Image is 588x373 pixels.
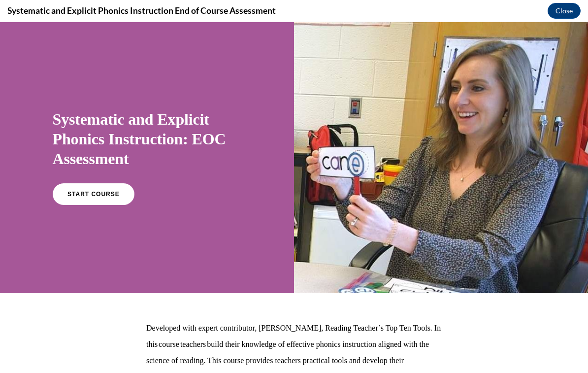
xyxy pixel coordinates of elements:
[53,87,242,146] h1: Systematic and Explicit Phonics Instruction: EOC Assessment
[548,3,581,19] button: Close
[53,161,134,183] a: START COURSE
[7,4,276,17] h4: Systematic and Explicit Phonics Instruction End of Course Assessment
[67,169,120,175] span: START COURSE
